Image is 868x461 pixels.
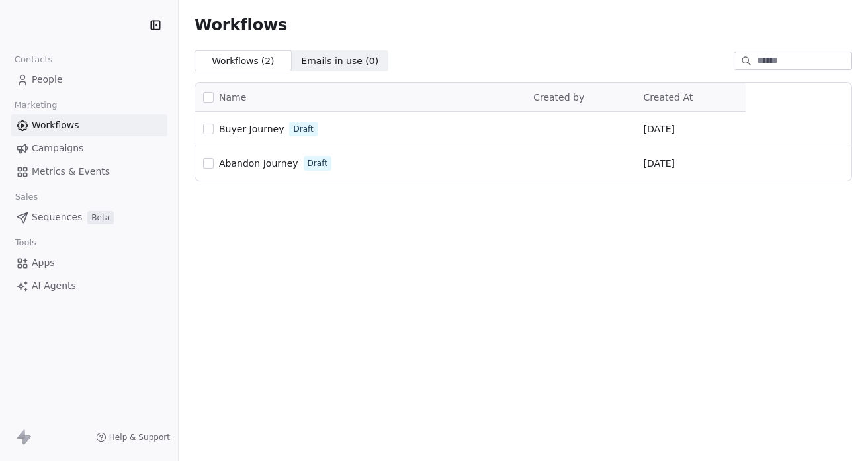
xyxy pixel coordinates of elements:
span: Workflows [195,16,287,34]
span: Workflows [32,118,79,132]
span: Help & Support [109,432,170,442]
a: Metrics & Events [11,161,167,183]
span: Name [219,91,246,105]
span: [DATE] [644,122,675,136]
span: Campaigns [32,142,83,155]
span: Contacts [9,50,58,69]
span: Apps [32,256,55,270]
a: People [11,69,167,91]
a: Help & Support [96,432,170,442]
a: Workflows [11,114,167,136]
a: Campaigns [11,138,167,159]
a: AI Agents [11,275,167,297]
span: Abandon Journey [219,158,298,169]
a: Abandon Journey [219,157,298,170]
span: [DATE] [644,157,675,170]
span: Sequences [32,210,82,224]
span: AI Agents [32,279,76,293]
a: Buyer Journey [219,122,284,136]
span: Beta [87,211,114,224]
span: Created by [533,92,584,103]
a: Apps [11,252,167,274]
span: Draft [308,157,327,169]
span: Sales [9,187,44,207]
span: Marketing [9,95,63,115]
a: SequencesBeta [11,206,167,228]
span: Metrics & Events [32,165,110,179]
span: Draft [293,123,313,135]
span: Created At [644,92,693,103]
span: Tools [9,233,42,253]
span: People [32,73,63,87]
span: Emails in use ( 0 ) [301,54,378,68]
span: Buyer Journey [219,124,284,134]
